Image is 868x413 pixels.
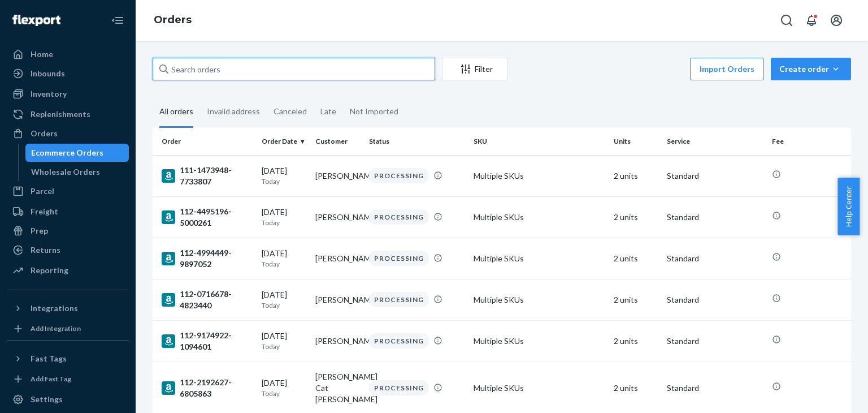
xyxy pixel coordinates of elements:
[609,238,663,279] td: 2 units
[369,251,429,266] div: PROCESSING
[469,196,609,238] td: Multiple SKUs
[311,196,364,238] td: [PERSON_NAME]
[825,9,848,32] button: Open account menu
[31,186,54,197] div: Parcel
[162,206,253,229] div: 112-4495196-5000261
[779,63,843,75] div: Create order
[667,253,762,264] p: Standard
[311,155,364,196] td: [PERSON_NAME]
[7,241,129,259] a: Returns
[7,222,129,240] a: Prep
[262,389,306,398] p: Today
[31,88,67,100] div: Inventory
[609,128,663,155] th: Units
[31,353,67,364] div: Fast Tags
[837,178,860,235] button: Help Center
[775,9,798,32] button: Open Search Box
[800,9,823,32] button: Open notifications
[609,279,663,320] td: 2 units
[469,279,609,320] td: Multiple SKUs
[262,218,306,227] p: Today
[162,377,253,399] div: 112-2192627-6805863
[31,128,58,139] div: Orders
[311,279,364,320] td: [PERSON_NAME]
[262,259,306,269] p: Today
[667,294,762,306] p: Standard
[369,209,429,225] div: PROCESSING
[25,144,129,162] a: Ecommerce Orders
[369,168,429,183] div: PROCESSING
[262,377,306,398] div: [DATE]
[31,166,100,178] div: Wholesale Orders
[369,292,429,307] div: PROCESSING
[262,165,306,186] div: [DATE]
[469,320,609,362] td: Multiple SKUs
[31,394,63,405] div: Settings
[31,147,103,158] div: Ecommerce Orders
[106,9,129,32] button: Close Navigation
[31,68,65,79] div: Inbounds
[662,128,767,155] th: Service
[31,244,60,256] div: Returns
[162,330,253,352] div: 112-9174922-1094601
[162,247,253,270] div: 112-4994449-9897052
[162,165,253,187] div: 111-1473948-7733807
[7,203,129,221] a: Freight
[667,335,762,347] p: Standard
[7,299,129,317] button: Integrations
[31,225,48,236] div: Prep
[262,206,306,227] div: [DATE]
[153,128,257,155] th: Order
[469,128,609,155] th: SKU
[31,374,71,384] div: Add Fast Tag
[262,300,306,310] p: Today
[690,58,764,80] button: Import Orders
[771,58,851,80] button: Create order
[609,155,663,196] td: 2 units
[350,97,398,126] div: Not Imported
[311,238,364,279] td: [PERSON_NAME]
[162,289,253,311] div: 112-0716678-4823440
[262,330,306,351] div: [DATE]
[262,177,306,186] p: Today
[7,64,129,83] a: Inbounds
[207,97,260,126] div: Invalid address
[154,14,192,26] a: Orders
[369,380,429,395] div: PROCESSING
[145,4,201,37] ol: breadcrumbs
[667,170,762,182] p: Standard
[153,58,435,80] input: Search orders
[469,238,609,279] td: Multiple SKUs
[274,97,307,126] div: Canceled
[7,182,129,200] a: Parcel
[262,248,306,269] div: [DATE]
[469,155,609,196] td: Multiple SKUs
[25,163,129,181] a: Wholesale Orders
[7,322,129,335] a: Add Integration
[31,109,90,120] div: Replenishments
[262,342,306,351] p: Today
[7,350,129,368] button: Fast Tags
[262,289,306,310] div: [DATE]
[7,372,129,386] a: Add Fast Tag
[31,303,78,314] div: Integrations
[12,15,60,26] img: Flexport logo
[7,261,129,279] a: Reporting
[159,97,193,128] div: All orders
[320,97,336,126] div: Late
[31,49,53,60] div: Home
[31,324,81,333] div: Add Integration
[7,45,129,63] a: Home
[7,105,129,123] a: Replenishments
[7,390,129,408] a: Settings
[7,124,129,143] a: Orders
[767,128,851,155] th: Fee
[257,128,311,155] th: Order Date
[315,136,360,146] div: Customer
[7,85,129,103] a: Inventory
[31,206,58,217] div: Freight
[442,58,507,80] button: Filter
[369,333,429,349] div: PROCESSING
[609,320,663,362] td: 2 units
